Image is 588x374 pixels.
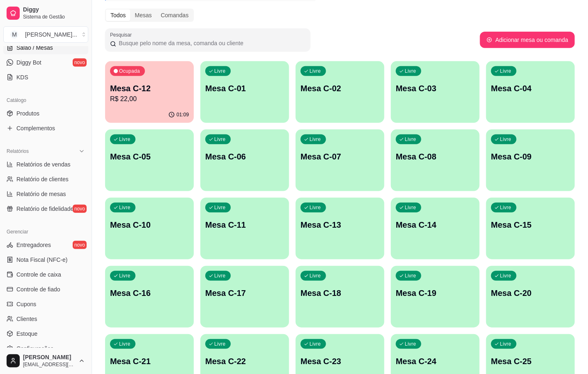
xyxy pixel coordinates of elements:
span: Relatório de fidelidade [16,205,73,213]
a: Relatório de fidelidadenovo [3,202,88,215]
p: Livre [500,204,512,211]
p: Livre [405,272,416,279]
span: Diggy Bot [16,58,41,67]
button: Select a team [3,26,88,43]
span: Cupons [16,300,36,308]
p: Livre [500,136,512,143]
span: Estoque [16,330,37,338]
a: KDS [3,71,88,84]
button: LivreMesa C-18 [296,266,384,328]
a: Estoque [3,327,88,340]
p: Mesa C-22 [205,356,284,367]
p: Mesa C-18 [301,287,379,299]
p: Livre [310,136,321,143]
a: Complementos [3,122,88,135]
span: Controle de caixa [16,270,61,279]
a: Controle de fiado [3,283,88,296]
p: Livre [119,272,131,279]
a: Diggy Botnovo [3,56,88,69]
p: Mesa C-23 [301,356,379,367]
a: Entregadoresnovo [3,238,88,252]
span: Relatório de clientes [16,175,69,183]
p: Livre [310,68,321,74]
p: Mesa C-20 [491,287,570,299]
p: Mesa C-01 [205,83,284,94]
a: Clientes [3,312,88,326]
button: Adicionar mesa ou comanda [480,32,575,48]
p: Mesa C-19 [396,287,475,299]
button: LivreMesa C-15 [486,198,575,259]
p: Mesa C-11 [205,219,284,231]
p: Mesa C-15 [491,219,570,231]
p: Mesa C-13 [301,219,379,231]
p: Livre [310,204,321,211]
p: Livre [119,204,131,211]
button: OcupadaMesa C-12R$ 22,0001:09 [105,61,194,123]
span: Nota Fiscal (NFC-e) [16,256,67,264]
span: [EMAIL_ADDRESS][DOMAIN_NAME] [23,361,75,368]
a: Nota Fiscal (NFC-e) [3,253,88,266]
p: Livre [500,341,512,347]
span: Configurações [16,344,53,353]
p: Mesa C-09 [491,151,570,162]
p: Livre [214,136,226,143]
p: Livre [500,68,512,74]
button: LivreMesa C-14 [391,198,480,259]
p: Mesa C-17 [205,287,284,299]
button: LivreMesa C-10 [105,198,194,259]
a: Produtos [3,107,88,120]
p: Livre [310,341,321,347]
p: Mesa C-10 [110,219,189,231]
span: [PERSON_NAME] [23,354,75,361]
button: [PERSON_NAME][EMAIL_ADDRESS][DOMAIN_NAME] [3,351,88,371]
span: M [10,30,18,39]
p: Livre [214,272,226,279]
p: Livre [119,136,131,143]
p: Mesa C-24 [396,356,475,367]
p: Livre [405,136,416,143]
p: 01:09 [177,111,189,118]
a: DiggySistema de Gestão [3,3,88,23]
div: Catálogo [3,94,88,107]
button: LivreMesa C-17 [200,266,289,328]
button: LivreMesa C-09 [486,129,575,191]
p: Mesa C-12 [110,83,189,94]
p: Mesa C-16 [110,287,189,299]
button: LivreMesa C-20 [486,266,575,328]
span: Diggy [23,6,85,14]
div: Mesas [130,9,156,21]
p: Mesa C-25 [491,356,570,367]
button: LivreMesa C-16 [105,266,194,328]
a: Controle de caixa [3,268,88,281]
div: Todos [106,9,130,21]
p: Mesa C-21 [110,356,189,367]
span: Salão / Mesas [16,44,53,52]
p: Mesa C-04 [491,83,570,94]
button: LivreMesa C-01 [200,61,289,123]
button: LivreMesa C-11 [200,198,289,259]
button: LivreMesa C-05 [105,129,194,191]
p: Livre [405,204,416,211]
button: LivreMesa C-04 [486,61,575,123]
p: Mesa C-03 [396,83,475,94]
p: Mesa C-06 [205,151,284,162]
p: Livre [500,272,512,279]
span: Clientes [16,315,37,323]
p: Livre [214,68,226,74]
p: Livre [405,341,416,347]
p: Mesa C-05 [110,151,189,162]
span: Controle de fiado [16,285,60,293]
a: Relatórios de vendas [3,158,88,171]
input: Pesquisar [116,39,305,47]
button: LivreMesa C-13 [296,198,384,259]
span: KDS [16,73,28,81]
p: Mesa C-14 [396,219,475,231]
span: Entregadores [16,241,51,249]
span: Produtos [16,109,39,118]
p: Livre [119,341,131,347]
div: Comandas [156,9,193,21]
label: Pesquisar [110,31,135,38]
span: Relatórios [7,148,29,155]
p: Mesa C-02 [301,83,379,94]
button: LivreMesa C-02 [296,61,384,123]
